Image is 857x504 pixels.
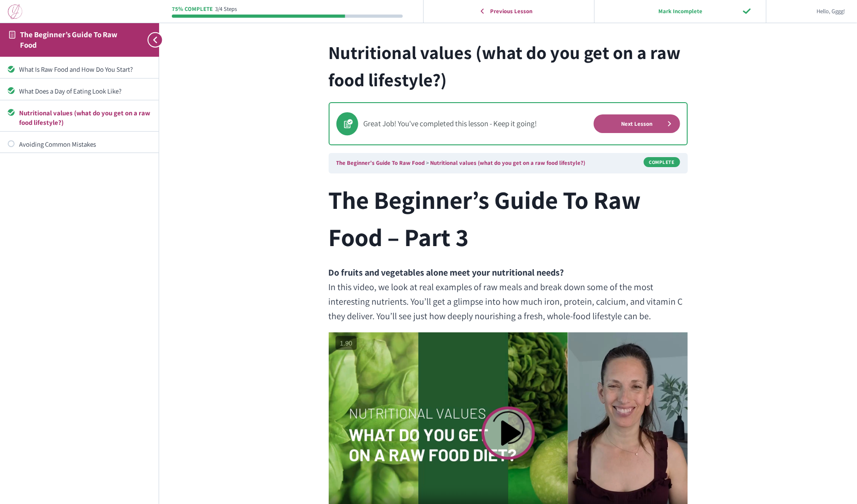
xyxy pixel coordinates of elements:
div: Nutritional values (what do you get on a raw food lifestyle?) [19,108,151,128]
a: Completed What Is Raw Food and How Do You Start? [8,64,151,74]
h1: Nutritional values (what do you get on a raw food lifestyle?) [329,39,688,93]
a: The Beginner’s Guide To Raw Food [20,30,117,50]
div: 3/4 Steps [215,6,237,12]
div: 75% Complete [172,6,213,12]
strong: Do fruits and vegetables alone meet your nutritional needs? [329,267,564,278]
p: In this video, we look at real examples of raw meals and break down some of the most interesting ... [329,265,688,323]
h2: The Beginner’s Guide To Raw Food – Part 3 [329,181,688,256]
div: Complete [644,157,680,167]
nav: Breadcrumbs [329,153,688,173]
div: Great Job! You've completed this lesson - Keep it going! [364,118,594,130]
div: Avoiding Common Mistakes [19,139,151,149]
div: Completed [8,109,15,116]
div: Completed [8,87,15,94]
div: What Does a Day of Eating Look Like? [19,86,151,96]
a: Nutritional values (what do you get on a raw food lifestyle?) [431,159,586,167]
input: Mark Incomplete [605,2,756,20]
a: Completed Nutritional values (what do you get on a raw food lifestyle?) [8,108,151,128]
button: Toggle sidebar navigation [143,23,159,57]
div: What Is Raw Food and How Do You Start? [19,64,151,74]
a: Next Lesson [594,114,680,133]
a: Completed What Does a Day of Eating Look Like? [8,86,151,96]
span: Previous Lesson [485,8,539,15]
div: Not started [8,140,15,147]
a: Previous Lesson [426,2,592,20]
a: Not started Avoiding Common Mistakes [8,139,151,149]
div: Completed [8,66,15,73]
span: Hello, Gggg! [817,7,846,16]
a: The Beginner’s Guide To Raw Food [336,159,425,167]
